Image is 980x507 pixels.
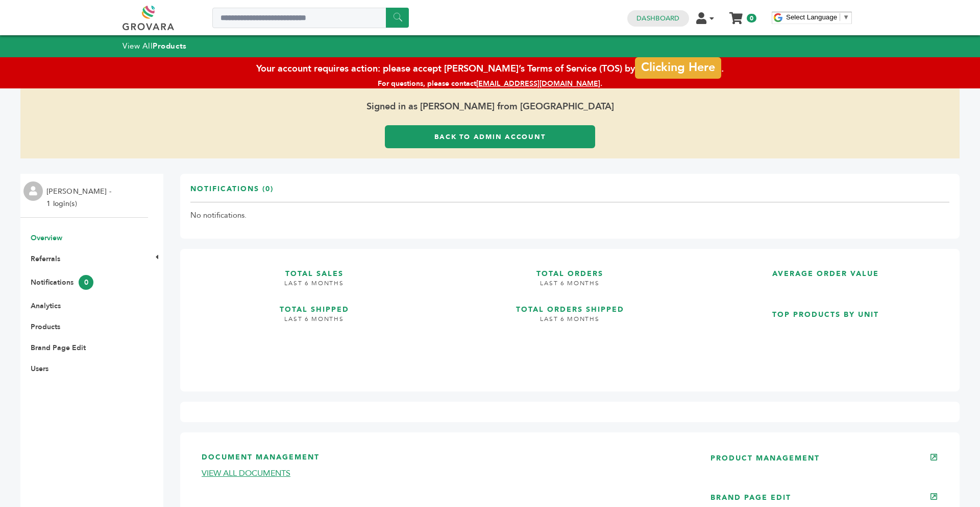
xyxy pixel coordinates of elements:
[786,13,849,21] a: Select Language​
[843,13,849,21] span: ▼
[190,184,274,202] h3: Notifications (0)
[190,259,438,373] a: TOTAL SALES LAST 6 MONTHS TOTAL SHIPPED LAST 6 MONTHS
[31,301,61,311] a: Analytics
[31,322,60,332] a: Products
[730,9,742,20] a: My Cart
[31,364,48,374] a: Users
[20,88,960,125] span: Signed in as [PERSON_NAME] from [GEOGRAPHIC_DATA]
[31,278,93,287] a: Notifications0
[31,233,62,243] a: Overview
[212,8,409,28] input: Search a product or brand...
[446,315,694,331] h4: LAST 6 MONTHS
[702,300,949,373] a: TOP PRODUCTS BY UNIT
[747,14,756,22] span: 0
[702,300,949,320] h3: TOP PRODUCTS BY UNIT
[446,279,694,295] h4: LAST 6 MONTHS
[702,259,949,292] a: AVERAGE ORDER VALUE
[202,468,290,479] a: VIEW ALL DOCUMENTS
[190,315,438,331] h4: LAST 6 MONTHS
[31,254,60,264] a: Referrals
[840,13,840,21] span: ​
[446,259,694,373] a: TOTAL ORDERS LAST 6 MONTHS TOTAL ORDERS SHIPPED LAST 6 MONTHS
[153,41,186,51] strong: Products
[202,452,680,468] h3: DOCUMENT MANAGEMENT
[23,181,43,201] img: profile.png
[31,343,86,353] a: Brand Page Edit
[190,279,438,295] h4: LAST 6 MONTHS
[710,453,820,463] a: PRODUCT MANAGEMENT
[122,41,187,51] a: View AllProducts
[446,295,694,315] h3: TOTAL ORDERS SHIPPED
[385,125,595,148] a: Back to Admin Account
[446,259,694,279] h3: TOTAL ORDERS
[46,186,114,210] li: [PERSON_NAME] - 1 login(s)
[635,57,721,79] a: Clicking Here
[710,493,791,502] a: BRAND PAGE EDIT
[476,79,600,88] a: [EMAIL_ADDRESS][DOMAIN_NAME]
[786,13,837,21] span: Select Language
[190,202,949,229] td: No notifications.
[79,275,93,290] span: 0
[190,259,438,279] h3: TOTAL SALES
[702,259,949,279] h3: AVERAGE ORDER VALUE
[636,14,679,23] a: Dashboard
[190,295,438,315] h3: TOTAL SHIPPED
